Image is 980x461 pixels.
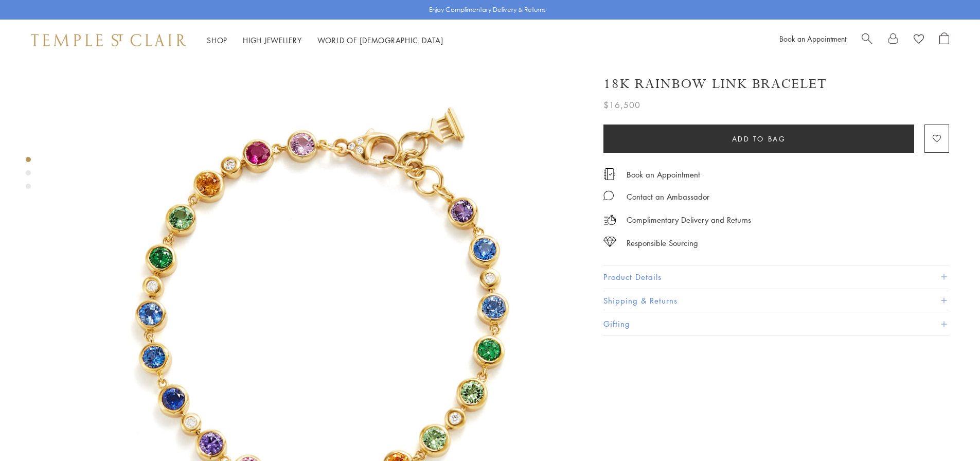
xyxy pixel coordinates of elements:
div: Contact an Ambassador [627,190,709,203]
img: Temple St. Clair [31,34,186,46]
a: High JewelleryHigh Jewellery [243,35,302,45]
button: Shipping & Returns [603,289,949,312]
a: Book an Appointment [627,169,700,180]
a: Open Shopping Bag [939,32,949,48]
img: MessageIcon-01_2.svg [603,190,614,201]
span: Add to bag [732,133,786,145]
a: Book an Appointment [779,33,846,44]
p: Enjoy Complimentary Delivery & Returns [429,5,546,15]
img: icon_delivery.svg [603,214,616,226]
a: World of [DEMOGRAPHIC_DATA]World of [DEMOGRAPHIC_DATA] [317,35,443,45]
nav: Main navigation [207,34,443,47]
button: Add to bag [603,125,914,153]
button: Product Details [603,265,949,289]
a: Search [862,32,872,48]
a: ShopShop [207,35,227,45]
img: icon_sourcing.svg [603,237,616,247]
a: View Wishlist [914,32,924,48]
div: Product gallery navigation [26,154,31,197]
span: $16,500 [603,98,640,112]
button: Gifting [603,312,949,335]
h1: 18K Rainbow Link Bracelet [603,75,827,93]
img: icon_appointment.svg [603,168,616,180]
p: Complimentary Delivery and Returns [627,214,751,226]
div: Responsible Sourcing [627,237,698,250]
iframe: Gorgias live chat messenger [929,413,970,451]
